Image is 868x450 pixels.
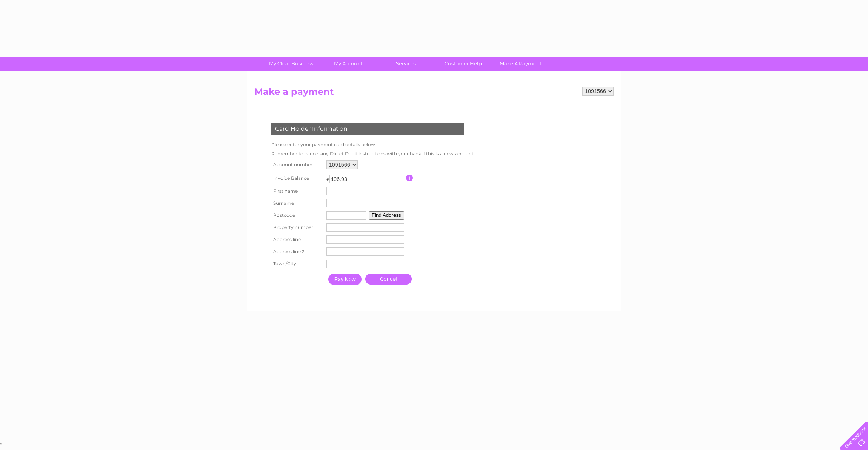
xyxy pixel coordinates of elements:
[269,234,325,246] th: Address line 1
[269,149,477,158] td: Remember to cancel any Direct Debit instructions with your bank if this is a new account.
[328,274,362,285] input: Pay Now
[326,173,329,182] td: £
[365,274,412,285] a: Cancel
[269,258,325,270] th: Town/City
[269,158,325,171] th: Account number
[260,57,322,71] a: My Clear Business
[406,175,413,181] input: Information
[254,87,614,101] h2: Make a payment
[432,57,494,71] a: Customer Help
[269,197,325,209] th: Surname
[369,211,404,220] button: Find Address
[375,57,437,71] a: Services
[271,123,464,135] div: Card Holder Information
[269,209,325,221] th: Postcode
[489,57,552,71] a: Make A Payment
[269,171,325,185] th: Invoice Balance
[269,185,325,197] th: First name
[317,57,380,71] a: My Account
[269,246,325,258] th: Address line 2
[269,140,477,149] td: Please enter your payment card details below.
[269,221,325,234] th: Property number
